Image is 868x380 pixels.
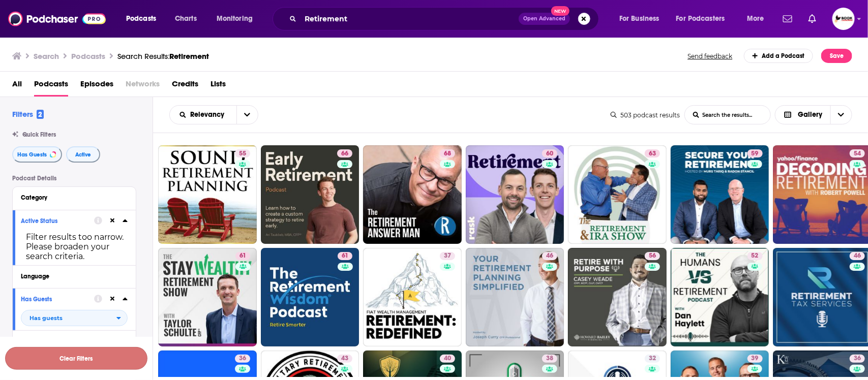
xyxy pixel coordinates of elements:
[519,13,570,25] button: Open AdvancedNew
[649,354,656,364] span: 32
[239,354,246,364] span: 36
[211,76,226,97] a: Lists
[75,152,91,157] span: Active
[21,214,94,227] button: Active Status
[850,355,865,363] a: 36
[832,8,855,30] img: User Profile
[21,217,87,225] div: Active Status
[523,16,565,21] span: Open Advanced
[611,111,680,119] div: 503 podcast results
[217,12,253,26] span: Monitoring
[21,191,128,204] button: Category
[34,51,59,61] h3: Search
[80,76,113,97] span: Episodes
[21,335,128,347] button: Brand Safety & Suitability
[169,51,209,61] span: Retirement
[12,109,44,119] h2: Filters
[170,111,236,118] button: open menu
[236,106,258,124] button: open menu
[850,252,865,260] a: 46
[832,8,855,30] span: Logged in as BookLaunchers
[619,12,660,26] span: For Business
[466,248,564,346] a: 46
[850,149,865,157] a: 54
[670,11,740,27] button: open menu
[546,354,553,364] span: 38
[466,145,564,244] a: 60
[126,12,156,26] span: Podcasts
[282,7,609,30] div: Search podcasts, credits, & more...
[71,51,105,61] h3: Podcasts
[752,149,759,159] span: 59
[168,11,203,27] a: Charts
[779,10,796,27] a: Show notifications dropdown
[209,11,266,27] button: open menu
[671,145,769,244] a: 59
[21,310,128,326] h2: filter dropdown
[338,252,352,260] a: 61
[744,49,814,63] a: Add a Podcast
[854,149,861,159] span: 54
[747,149,763,157] a: 59
[444,354,451,364] span: 40
[261,248,360,346] a: 61
[542,252,557,260] a: 46
[645,149,660,157] a: 63
[8,9,106,28] img: Podchaser - Follow, Share and Rate Podcasts
[22,131,56,138] span: Quick Filters
[542,149,557,157] a: 60
[747,252,763,260] a: 52
[66,146,100,163] button: Active
[546,251,553,261] span: 46
[341,354,348,364] span: 43
[169,105,258,124] h2: Choose List sort
[649,251,656,261] span: 56
[158,248,257,346] a: 61
[752,354,759,364] span: 39
[21,273,121,280] div: Language
[191,111,228,118] span: Relevancy
[821,49,852,63] button: Save
[440,149,455,157] a: 68
[444,251,451,261] span: 37
[685,52,736,60] button: Send feedback
[747,355,763,363] a: 39
[12,175,136,182] p: Podcast Details
[235,355,250,363] a: 36
[158,145,257,244] a: 55
[21,296,87,303] div: Has Guests
[21,232,128,261] div: Filter results too narrow. Please broaden your search criteria.
[645,252,660,260] a: 56
[301,11,519,27] input: Search podcasts, credits, & more...
[37,110,44,119] span: 2
[341,149,348,159] span: 66
[29,315,63,321] span: Has guests
[671,248,769,346] a: 52
[440,355,455,363] a: 40
[21,310,128,326] button: open menu
[798,111,822,118] span: Gallery
[649,149,656,159] span: 63
[752,251,759,261] span: 52
[740,11,777,27] button: open menu
[444,149,451,159] span: 68
[34,76,68,97] a: Podcasts
[261,145,360,244] a: 66
[235,252,250,260] a: 61
[172,76,198,97] a: Credits
[175,12,197,26] span: Charts
[12,76,22,97] a: All
[832,8,855,30] button: Show profile menu
[21,270,128,282] button: Language
[363,145,462,244] a: 68
[21,194,121,201] div: Category
[676,12,725,26] span: For Podcasters
[568,145,667,244] a: 63
[804,10,820,27] a: Show notifications dropdown
[119,11,169,27] button: open menu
